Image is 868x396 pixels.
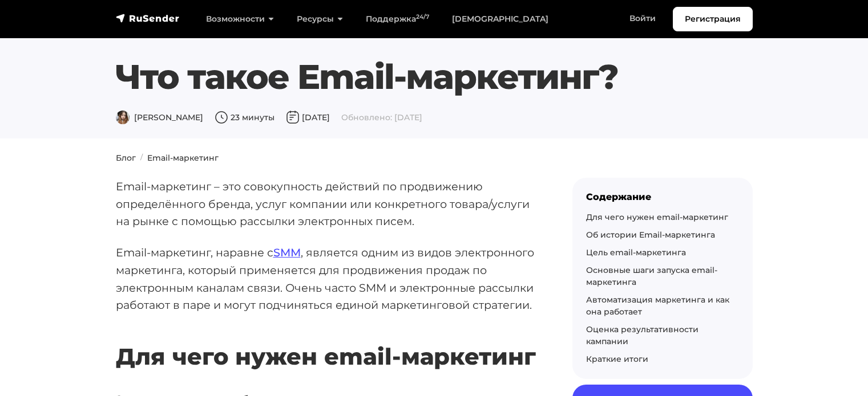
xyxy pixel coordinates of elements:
[273,246,301,259] a: SMM
[116,178,536,230] p: Email-маркетинг – это совокупность действий по продвижению определённого бренда, услуг компании и...
[586,265,717,287] a: Основные шаги запуска email-маркетинга
[586,230,715,240] a: Об истории Email-маркетинга
[116,13,180,24] img: RuSender
[618,7,667,30] a: Войти
[116,309,536,370] h2: Для чего нужен email-маркетинг
[441,7,560,31] a: [DEMOGRAPHIC_DATA]
[116,56,699,97] h1: Что такое Email-маркетинг?
[215,111,228,124] img: Время чтения
[116,153,136,163] a: Блог
[586,354,648,364] a: Краткие итоги
[195,7,285,31] a: Возможности
[215,112,274,123] span: 23 минуты
[673,7,753,31] a: Регистрация
[341,112,422,123] span: Обновлено: [DATE]
[416,13,429,21] sup: 24/7
[286,111,300,124] img: Дата публикации
[286,112,330,123] span: [DATE]
[116,112,203,123] span: [PERSON_NAME]
[586,191,739,202] div: Содержание
[285,7,354,31] a: Ресурсы
[586,324,699,346] a: Оценка результативности кампании
[354,7,441,31] a: Поддержка24/7
[586,212,728,222] a: Для чего нужен email-маркетинг
[136,152,219,164] li: Email-маркетинг
[586,295,729,317] a: Автоматизация маркетинга и как она работает
[586,247,686,258] a: Цель email-маркетинга
[116,244,536,314] p: Email-маркетинг, наравне с , является одним из видов электронного маркетинга, который применяется...
[109,152,760,164] nav: breadcrumb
